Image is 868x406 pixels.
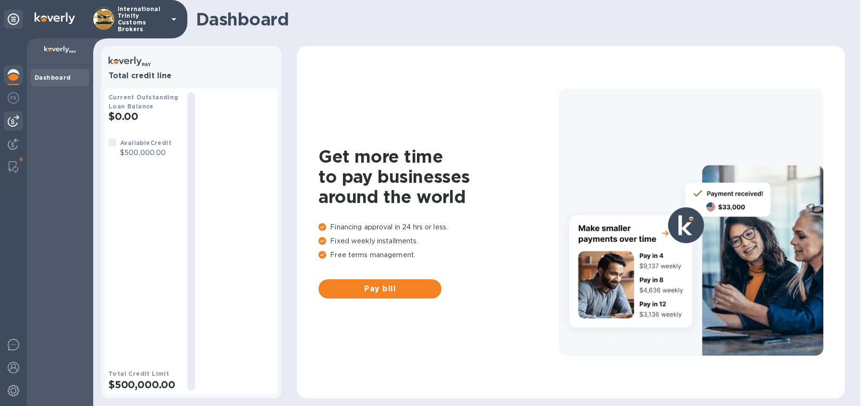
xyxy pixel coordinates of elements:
img: Logo [35,12,75,24]
b: Current Outstanding Loan Balance [109,94,179,110]
h1: Dashboard [196,9,840,29]
p: Fixed weekly installments. [318,236,559,246]
p: $500,000.00 [120,148,171,158]
span: Pay bill [326,283,434,295]
p: International Trinity Customs Brokers [118,6,166,33]
div: Unpin categories [4,10,23,29]
h2: $500,000.00 [109,379,180,391]
h1: Get more time to pay businesses around the world [318,146,559,207]
h3: Total credit line [109,72,274,81]
button: Pay bill [318,279,441,299]
p: Financing approval in 24 hrs or less. [318,222,559,232]
b: Available Credit [120,139,171,146]
h2: $0.00 [109,110,180,122]
b: Total Credit Limit [109,370,169,377]
b: Dashboard [35,74,71,81]
img: Foreign exchange [8,92,19,104]
p: Free terms management. [318,250,559,260]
